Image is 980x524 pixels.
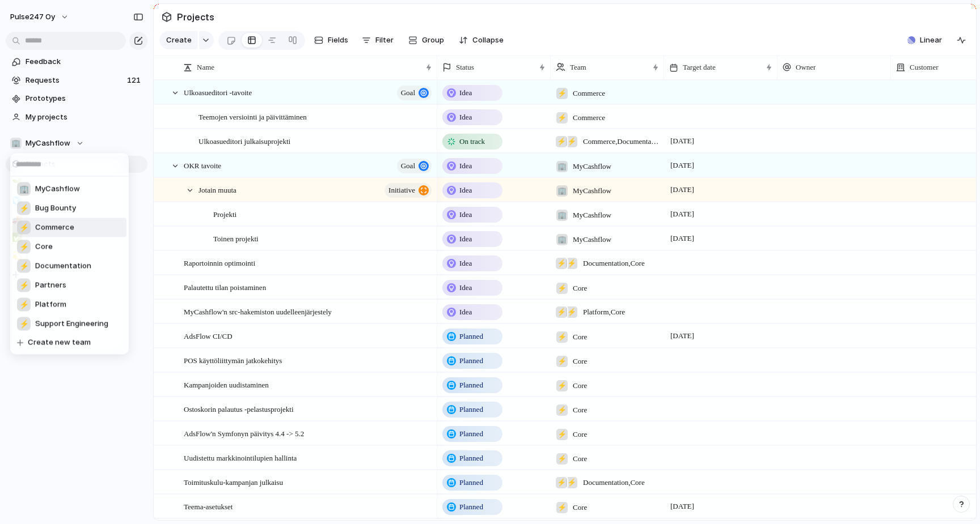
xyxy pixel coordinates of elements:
[35,222,74,233] span: Commerce
[28,337,91,348] span: Create new team
[35,280,66,291] span: Partners
[17,202,31,215] div: ⚡
[17,221,31,235] div: ⚡
[17,259,31,273] div: ⚡
[35,203,76,214] span: Bug Bounty
[17,298,31,312] div: ⚡
[17,317,31,331] div: ⚡
[35,318,108,330] span: Support Engineering
[17,279,31,292] div: ⚡
[35,299,66,310] span: Platform
[35,184,80,195] span: MyCashflow
[35,241,53,253] span: Core
[17,240,31,254] div: ⚡
[17,182,31,196] div: 🏢
[35,261,91,272] span: Documentation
